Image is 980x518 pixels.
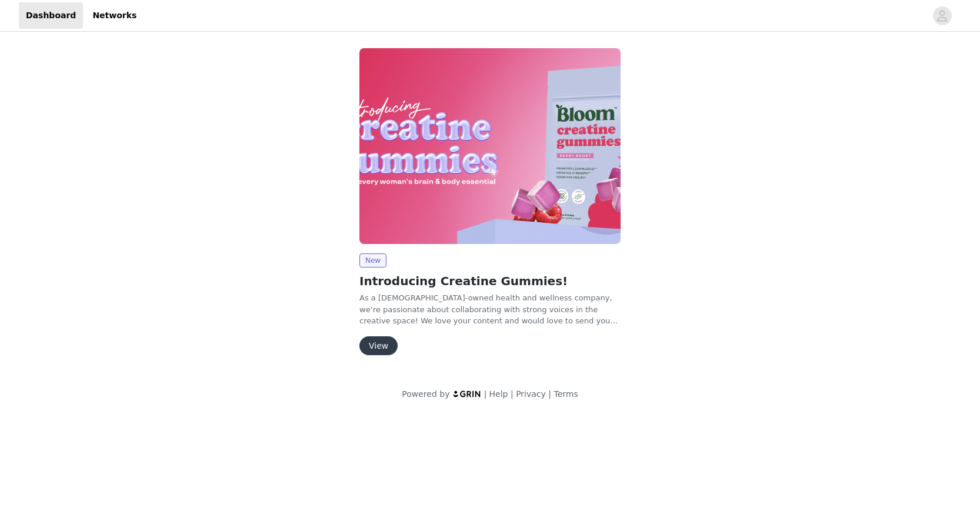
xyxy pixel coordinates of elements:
[359,272,621,290] h2: Introducing Creatine Gummies!
[516,389,546,399] a: Privacy
[402,389,449,399] span: Powered by
[359,292,621,327] p: As a [DEMOGRAPHIC_DATA]-owned health and wellness company, we’re passionate about collaborating w...
[489,389,508,399] a: Help
[359,253,386,268] span: New
[484,389,487,399] span: |
[359,336,398,355] button: View
[19,2,83,29] a: Dashboard
[85,2,144,29] a: Networks
[452,390,482,397] img: logo
[936,6,948,25] div: avatar
[548,389,551,399] span: |
[359,48,621,244] img: Bloom Nutrition
[359,342,398,350] a: View
[554,389,578,399] a: Terms
[511,389,514,399] span: |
